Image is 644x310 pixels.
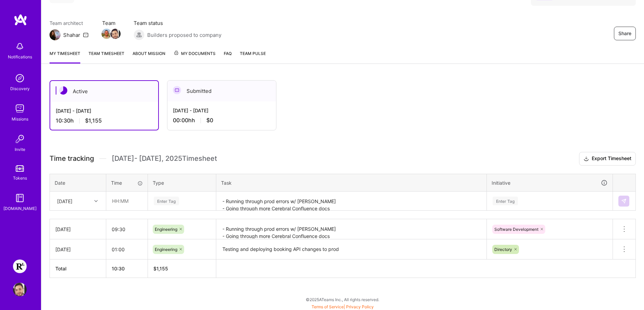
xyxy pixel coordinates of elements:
th: 10:30 [106,259,148,278]
span: Team Pulse [240,51,266,56]
textarea: Testing and deploying booking API changes to prod [217,240,486,259]
span: [DATE] - [DATE] , 2025 Timesheet [112,154,217,163]
th: Total [50,259,106,278]
div: Tokens [13,174,27,182]
i: icon Download [584,155,589,163]
span: Team architect [50,19,88,27]
span: Team status [134,19,221,27]
div: [DOMAIN_NAME] [3,205,37,212]
span: $0 [206,117,213,124]
div: [DATE] [57,197,72,205]
a: My timesheet [50,50,80,64]
div: Discovery [10,85,30,92]
th: Task [216,174,487,192]
div: [DATE] [55,226,100,233]
span: Engineering [155,227,177,232]
div: [DATE] - [DATE] [173,107,271,114]
img: Builders proposed to company [134,29,145,40]
img: tokens [16,165,24,172]
textarea: - Running through prod errors w/ [PERSON_NAME] - Going through more Cerebral Confluence docs - In... [217,220,486,239]
span: $1,155 [85,117,102,124]
a: Team Pulse [240,50,266,64]
div: © 2025 ATeams Inc., All rights reserved. [41,291,644,308]
img: bell [13,40,27,53]
div: Time [111,179,143,186]
div: [DATE] [55,246,100,253]
input: HH:MM [107,192,147,210]
span: Directory [494,247,512,252]
div: Initiative [492,179,608,187]
a: Team Member Avatar [102,28,111,40]
a: Privacy Policy [346,304,374,309]
img: Team Architect [50,29,60,40]
img: User Avatar [13,283,27,296]
a: Team Member Avatar [111,28,120,40]
span: Software Development [494,227,538,232]
img: logo [14,14,27,26]
div: Enter Tag [493,196,518,206]
a: My Documents [174,50,216,64]
i: icon Chevron [94,199,98,203]
div: Missions [12,115,28,123]
span: Builders proposed to company [147,31,221,39]
img: Team Member Avatar [101,29,112,39]
th: Type [148,174,216,192]
img: Resilience Lab: Building a Health Tech Platform [13,259,27,273]
a: Resilience Lab: Building a Health Tech Platform [11,259,28,273]
button: Share [614,27,636,40]
span: Engineering [155,247,177,252]
a: Team timesheet [88,50,124,64]
div: Enter Tag [154,196,179,206]
img: discovery [13,71,27,85]
input: HH:MM [106,220,148,238]
button: Export Timesheet [579,152,636,166]
img: Invite [13,132,27,146]
img: Active [59,86,67,95]
span: $ 1,155 [153,266,168,271]
a: Terms of Service [312,304,344,309]
div: Invite [15,146,25,153]
img: guide book [13,191,27,205]
div: 10:30 h [56,117,153,124]
img: Submitted [173,86,181,94]
div: Submitted [167,81,276,101]
div: [DATE] - [DATE] [56,107,153,114]
i: icon Mail [83,32,88,38]
div: Shahar [63,31,80,39]
span: My Documents [174,50,216,57]
input: HH:MM [106,240,148,258]
th: Date [50,174,106,192]
span: Time tracking [50,154,94,163]
a: FAQ [224,50,232,64]
img: Submit [621,198,627,204]
span: | [312,304,374,309]
a: User Avatar [11,283,28,296]
span: Share [618,30,631,37]
div: Active [50,81,158,102]
div: Notifications [8,53,32,60]
span: Team [102,19,120,27]
div: 00:00h h [173,117,271,124]
img: Team Member Avatar [110,29,121,39]
img: teamwork [13,102,27,115]
a: About Mission [133,50,165,64]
